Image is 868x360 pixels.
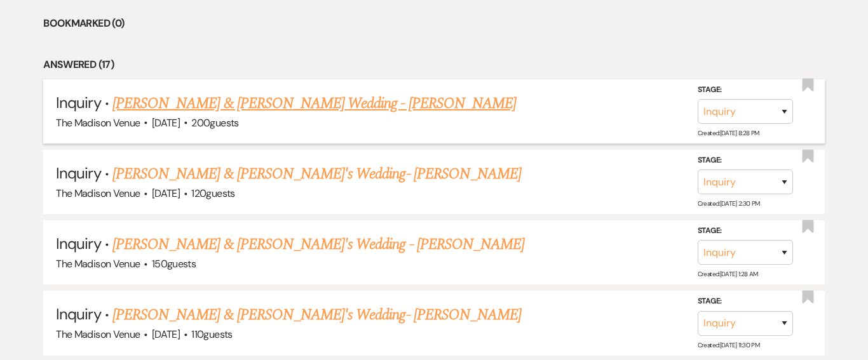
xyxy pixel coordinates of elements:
span: 110 guests [191,328,232,341]
span: Created: [DATE] 11:30 PM [698,341,759,349]
span: Inquiry [56,304,100,324]
label: Stage: [698,154,793,168]
a: [PERSON_NAME] & [PERSON_NAME] Wedding - [PERSON_NAME] [112,92,516,115]
span: 120 guests [191,187,234,200]
span: Created: [DATE] 2:30 PM [698,199,760,208]
span: [DATE] [152,328,180,341]
span: [DATE] [152,187,180,200]
span: 150 guests [152,257,196,270]
a: [PERSON_NAME] & [PERSON_NAME]'s Wedding- [PERSON_NAME] [112,163,521,185]
span: 200 guests [191,116,238,130]
span: Created: [DATE] 8:28 PM [698,129,759,137]
span: [DATE] [152,116,180,130]
label: Stage: [698,295,793,309]
span: Inquiry [56,163,100,183]
span: Inquiry [56,234,100,253]
label: Stage: [698,83,793,97]
a: [PERSON_NAME] & [PERSON_NAME]'s Wedding- [PERSON_NAME] [112,303,521,326]
li: Answered (17) [43,57,824,73]
a: [PERSON_NAME] & [PERSON_NAME]'s Wedding - [PERSON_NAME] [112,233,524,256]
span: Created: [DATE] 1:28 AM [698,270,758,278]
span: The Madison Venue [56,328,140,341]
span: The Madison Venue [56,187,140,200]
span: The Madison Venue [56,116,140,130]
span: The Madison Venue [56,257,140,270]
label: Stage: [698,224,793,238]
li: Bookmarked (0) [43,15,824,32]
span: Inquiry [56,93,100,112]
